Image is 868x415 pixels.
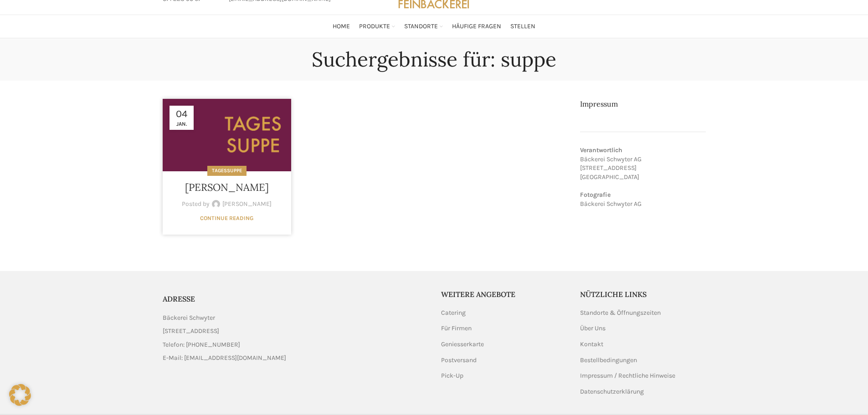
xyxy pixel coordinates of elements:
[404,17,443,36] a: Standorte
[404,22,438,31] span: Standorte
[359,17,395,36] a: Produkte
[359,22,390,31] span: Produkte
[441,289,567,299] h5: Weitere Angebote
[441,308,467,318] a: Catering
[200,215,253,221] a: Continue reading
[580,387,645,396] a: Datenschutzerklärung
[580,146,706,208] p: Bäckerei Schwyter AG [STREET_ADDRESS] [GEOGRAPHIC_DATA] Bäckerei Schwyter AG
[163,326,219,336] span: [STREET_ADDRESS]
[173,121,190,127] span: Jan.
[452,17,501,36] a: Häufige Fragen
[222,199,272,209] a: [PERSON_NAME]
[580,356,638,365] a: Bestellbedingungen
[212,200,220,208] img: author-avatar
[163,340,427,350] a: List item link
[212,168,242,174] a: Tagessuppe
[163,353,427,363] a: List item link
[580,99,706,109] h2: Impressum
[580,191,611,199] strong: Fotografie
[510,17,535,36] a: Stellen
[173,109,190,119] span: 04
[510,22,535,31] span: Stellen
[182,199,210,209] span: Posted by
[158,17,710,36] div: Main navigation
[441,324,473,333] a: Für Firmen
[580,308,662,318] a: Standorte & Öffnungszeiten
[163,294,195,303] span: ADRESSE
[441,371,464,380] a: Pick-Up
[580,146,622,154] strong: Verantwortlich
[163,313,215,323] span: Bäckerei Schwyter
[580,340,604,349] a: Kontakt
[333,22,350,31] span: Home
[580,371,676,380] a: Impressum / Rechtliche Hinweise
[441,356,478,365] a: Postversand
[185,181,269,194] a: [PERSON_NAME]
[580,289,706,299] h5: Nützliche Links
[333,17,350,36] a: Home
[452,22,501,31] span: Häufige Fragen
[580,324,606,333] a: Über Uns
[312,47,556,72] h1: Suchergebnisse für: suppe
[441,340,485,349] a: Geniesserkarte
